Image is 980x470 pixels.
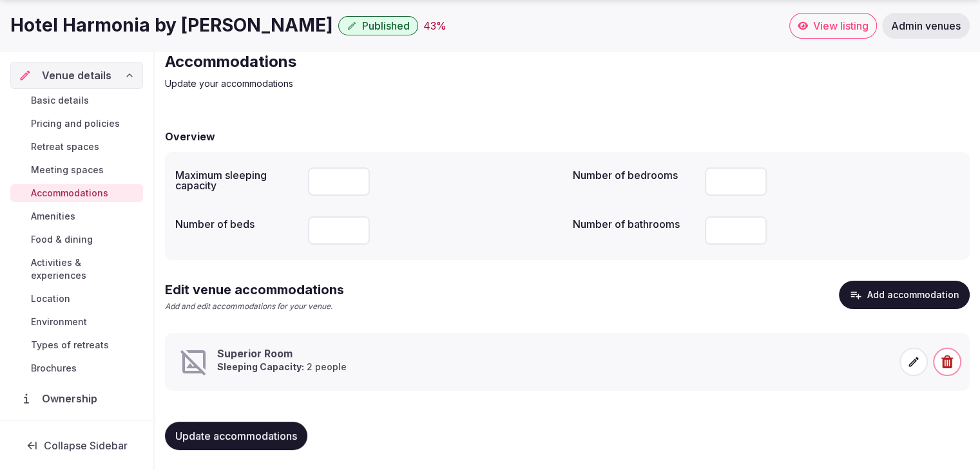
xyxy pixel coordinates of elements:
[165,422,307,450] button: Update accommodations
[573,219,695,229] label: Number of bathrooms
[42,391,102,406] span: Ownership
[44,439,128,452] span: Collapse Sidebar
[10,138,143,156] a: Retreat spaces
[10,230,143,249] a: Food & dining
[10,385,143,412] a: Ownership
[789,13,877,39] a: View listing
[31,339,109,352] span: Types of retreats
[31,140,99,153] span: Retreat spaces
[891,19,961,32] span: Admin venues
[10,115,143,133] a: Pricing and policies
[423,18,447,33] div: 43 %
[10,207,143,225] a: Amenities
[813,19,869,32] span: View listing
[175,219,298,229] label: Number of beds
[175,170,298,191] label: Maximum sleeping capacity
[217,346,347,361] h3: Superior Room
[10,184,143,202] a: Accommodations
[165,281,344,299] h2: Edit venue accommodations
[31,292,70,305] span: Location
[10,13,333,38] h1: Hotel Harmonia by [PERSON_NAME]
[31,187,108,200] span: Accommodations
[31,117,120,130] span: Pricing and policies
[31,233,93,246] span: Food & dining
[10,336,143,354] a: Types of retreats
[839,281,970,309] button: Add accommodation
[42,68,111,83] span: Venue details
[31,94,89,107] span: Basic details
[31,210,75,223] span: Amenities
[10,313,143,331] a: Environment
[31,164,104,176] span: Meeting spaces
[165,52,598,72] h2: Accommodations
[31,256,138,282] span: Activities & experiences
[573,170,695,180] label: Number of bedrooms
[10,91,143,109] a: Basic details
[882,13,970,39] a: Admin venues
[10,254,143,285] a: Activities & experiences
[165,301,344,312] p: Add and edit accommodations for your venue.
[217,361,347,373] p: 2 people
[165,129,215,144] h2: Overview
[362,19,410,32] span: Published
[31,362,77,375] span: Brochures
[338,16,418,35] button: Published
[31,315,87,328] span: Environment
[217,361,304,372] strong: Sleeping Capacity:
[423,18,447,33] button: 43%
[10,417,143,444] a: Administration
[10,431,143,460] button: Collapse Sidebar
[10,290,143,308] a: Location
[10,359,143,377] a: Brochures
[175,429,297,442] span: Update accommodations
[10,161,143,179] a: Meeting spaces
[165,77,598,90] p: Update your accommodations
